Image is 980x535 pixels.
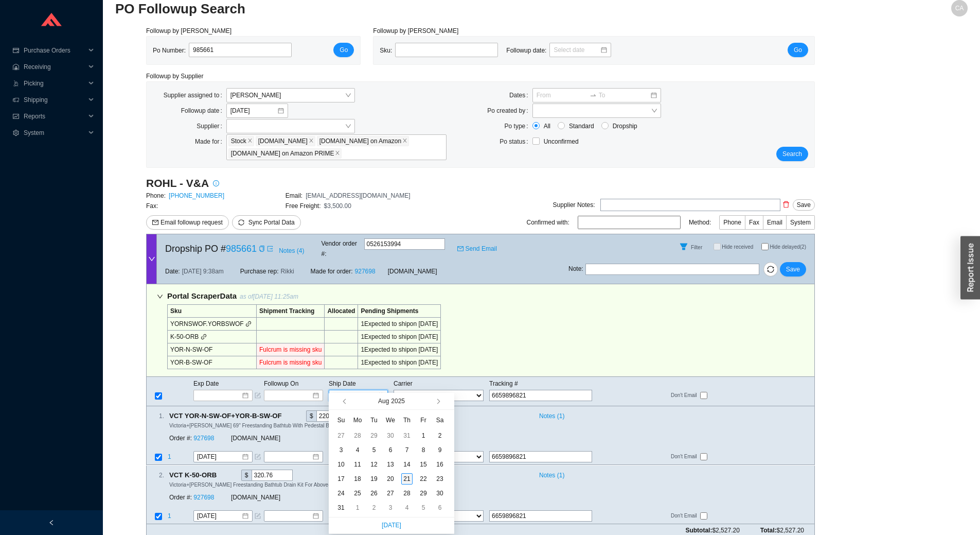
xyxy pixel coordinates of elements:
[418,502,429,513] div: 5
[382,486,399,501] td: 2025-08-27
[333,486,349,501] td: 2025-08-24
[317,136,409,146] span: QualityBath.com on Amazon
[333,501,349,515] td: 2025-08-31
[349,443,366,457] td: 2025-08-04
[12,47,20,54] span: credit-card
[169,482,429,488] span: Victoria+[PERSON_NAME] Freestanding Bathtub Drain Kit For Above-Floor Installation Box in Oil Rub...
[432,457,448,472] td: 2025-08-16
[368,430,380,441] div: 29
[335,488,347,499] div: 24
[259,246,265,252] span: copy
[146,215,229,230] button: mailEmail followup request
[527,215,815,230] div: Confirmed with: Method:
[399,472,415,486] td: 2025-08-21
[399,428,415,443] td: 2025-07-31
[537,90,587,100] input: From
[228,136,254,146] span: Stock
[402,138,407,144] span: close
[385,444,396,456] div: 6
[168,331,257,343] td: K-50-ORB
[24,59,85,75] span: Receiving
[457,244,497,254] a: mailSend Email
[534,470,565,477] button: Notes (1)
[349,412,366,428] th: Mo
[432,443,448,457] td: 2025-08-09
[201,334,207,340] span: link
[240,293,298,300] span: as of [DATE] 11:25am
[415,486,432,501] td: 2025-08-29
[590,92,597,99] span: swap-right
[333,428,349,443] td: 2025-07-27
[401,488,413,499] div: 28
[723,219,741,226] span: Phone
[777,527,804,534] span: $2,527.20
[167,291,237,300] span: Portal Scraper Data
[385,502,396,513] div: 3
[368,488,380,499] div: 26
[415,428,432,443] td: 2025-08-01
[434,502,446,513] div: 6
[197,511,241,521] input: 8/25/2025
[434,444,446,456] div: 9
[401,459,413,470] div: 14
[230,89,351,102] span: Chaya Amsel
[12,113,20,119] span: fund
[219,470,225,481] div: Copy
[335,150,340,157] span: close
[335,444,347,456] div: 3
[164,88,226,102] label: Supplier assigned to
[340,45,348,55] span: Go
[152,219,158,227] span: mail
[349,501,366,515] td: 2025-09-01
[780,262,806,277] button: Save
[24,92,85,108] span: Shipping
[399,457,415,472] td: 2025-08-14
[534,410,565,418] button: Notes (1)
[169,435,192,442] span: Order #:
[553,200,595,210] div: Supplier Notes:
[366,443,382,457] td: 2025-08-05
[181,103,226,118] label: Followup date:
[352,488,363,499] div: 25
[349,457,366,472] td: 2025-08-11
[352,444,363,456] div: 4
[671,391,700,400] span: Don't Email
[148,255,155,263] span: down
[169,470,226,481] span: VCT K-50-ORB
[366,457,382,472] td: 2025-08-12
[793,199,815,211] button: Save
[368,473,380,485] div: 19
[382,443,399,457] td: 2025-08-06
[281,266,294,277] span: Rikki
[286,202,321,210] span: Free Freight:
[565,121,598,131] span: Standard
[168,356,257,369] td: YOR-B-SW-OF
[168,305,257,318] td: Sku
[228,148,342,159] span: QualityBath.com on Amazon PRIME
[240,266,279,277] span: Purchase rep:
[382,428,399,443] td: 2025-07-30
[401,444,413,456] div: 7
[324,202,351,210] span: $3,500.00
[432,486,448,501] td: 2025-08-30
[349,486,366,501] td: 2025-08-25
[385,459,396,470] div: 13
[329,380,356,387] span: Ship Date
[48,520,55,526] span: left
[258,136,308,146] span: [DOMAIN_NAME]
[781,201,791,208] span: delete
[761,243,769,250] input: Hide delayed(2)
[415,501,432,515] td: 2025-09-05
[209,176,223,191] button: info-circle
[505,119,532,133] label: Po type:
[378,393,389,409] button: Aug
[333,443,349,457] td: 2025-08-03
[245,321,252,327] span: link
[432,428,448,443] td: 2025-08-02
[255,513,261,519] span: form
[489,380,518,387] span: Tracking #
[319,136,401,146] span: [DOMAIN_NAME] on Amazon
[388,266,437,277] span: [DOMAIN_NAME]
[788,43,808,57] button: Go
[255,454,261,460] span: form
